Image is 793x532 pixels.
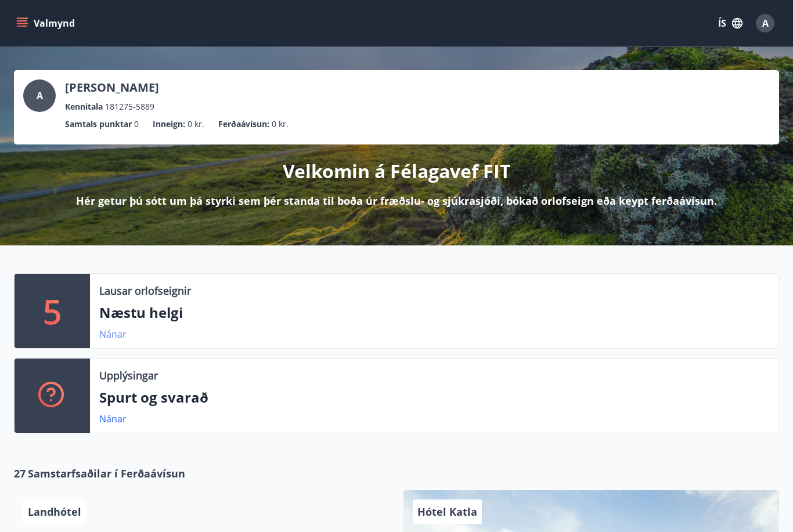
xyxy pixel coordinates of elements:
[188,118,204,131] span: 0 kr.
[76,193,717,208] p: Hér getur þú sótt um þá styrki sem þér standa til boða úr fræðslu- og sjúkrasjóði, bókað orlofsei...
[28,466,185,481] span: Samstarfsaðilar í Ferðaávísun
[99,388,769,407] p: Spurt og svarað
[283,158,511,184] p: Velkomin á Félagavef FIT
[134,118,139,131] span: 0
[272,118,289,131] span: 0 kr.
[417,505,477,519] span: Hótel Katla
[43,289,62,333] p: 5
[153,118,185,131] p: Inneign :
[65,118,132,131] p: Samtals punktar
[762,17,769,30] span: A
[218,118,269,131] p: Ferðaávísun :
[99,412,127,425] a: Nánar
[712,13,749,34] button: ÍS
[65,100,103,113] p: Kennitala
[99,283,191,298] p: Lausar orlofseignir
[37,89,43,102] span: A
[65,79,159,96] p: [PERSON_NAME]
[751,9,779,37] button: A
[99,303,769,323] p: Næstu helgi
[14,13,80,34] button: menu
[14,466,26,481] span: 27
[99,328,127,341] a: Nánar
[99,368,158,383] p: Upplýsingar
[28,505,81,519] span: Landhótel
[105,100,154,113] span: 181275-5889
